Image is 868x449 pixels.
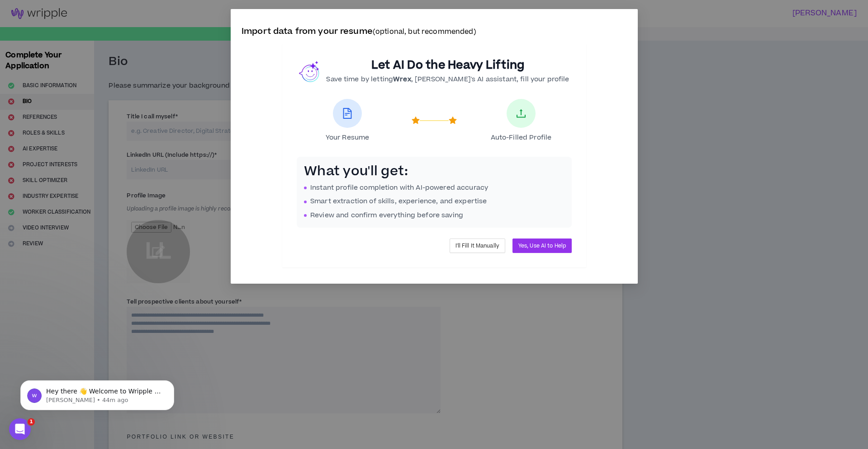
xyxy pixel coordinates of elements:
button: Close [613,9,638,33]
button: I'll Fill It Manually [449,239,505,253]
li: Smart extraction of skills, experience, and expertise [304,196,564,206]
span: Your Resume [325,133,369,142]
iframe: Intercom live chat [9,418,31,440]
iframe: Intercom notifications message [7,361,188,425]
p: Save time by letting , [PERSON_NAME]'s AI assistant, fill your profile [326,75,569,84]
p: Import data from your resume [242,25,627,38]
b: Wrex [393,75,411,84]
small: (optional, but recommended) [372,27,476,37]
li: Review and confirm everything before saving [304,210,564,220]
span: file-text [342,108,353,119]
h3: What you'll get: [304,164,564,179]
span: star [412,117,420,125]
span: upload [516,108,526,119]
span: Auto-Filled Profile [490,133,551,142]
span: Yes, Use AI to Help [518,242,565,250]
li: Instant profile completion with AI-powered accuracy [304,183,564,193]
span: 1 [28,418,35,426]
span: I'll Fill It Manually [455,242,499,250]
span: star [449,117,457,125]
h2: Let AI Do the Heavy Lifting [326,58,569,73]
button: Yes, Use AI to Help [512,239,571,253]
img: wrex.png [299,61,321,82]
